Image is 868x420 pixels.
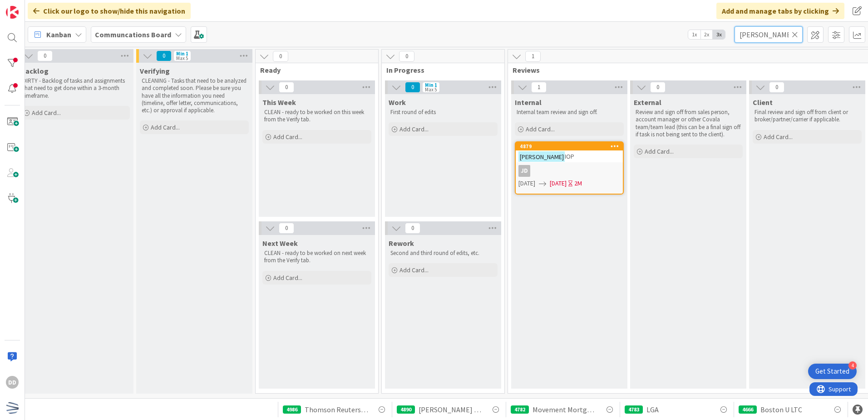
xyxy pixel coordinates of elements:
span: 0 [769,82,784,93]
div: Open Get Started checklist, remaining modules: 4 [808,364,857,379]
span: LGA [646,404,659,415]
span: Thomson Reuters - IDI [305,404,369,415]
span: Rework [389,239,414,248]
span: Add Card... [399,266,429,274]
span: 3x [713,30,725,39]
span: Kanban [46,29,71,40]
span: Add Card... [273,274,302,282]
span: [DATE] [518,179,535,188]
input: Quick Filter... [735,26,803,43]
span: 0 [37,50,53,61]
div: 4 [848,361,857,370]
span: This Week [262,98,296,107]
div: 4879 [516,142,623,150]
div: JD [516,165,623,177]
span: Movement Mortgage - Change dates [533,404,597,415]
div: 4879 [520,143,623,150]
p: CLEAN - ready to be worked on next week from the Verify tab. [264,250,370,265]
span: 0 [405,82,420,93]
span: Add Card... [764,133,793,141]
span: 0 [273,51,288,62]
span: Internal [515,98,542,107]
span: 1 [531,82,547,93]
p: First round of edits [390,109,496,116]
span: Add Card... [526,125,555,133]
span: Ready [260,65,367,75]
div: 4890 [397,405,415,414]
p: CLEAN - ready to be worked on this week from the Verify tab. [264,109,370,124]
div: Add and manage tabs by clicking [716,3,844,19]
span: 2x [700,30,713,39]
span: Verifying [140,66,170,75]
span: In Progress [386,65,493,75]
p: DIRTY - Backlog of tasks and assignments that need to get done within a 3-month timeframe. [23,77,128,100]
span: Add Card... [151,123,180,131]
span: IOP [565,152,574,160]
div: Get Started [815,367,849,376]
span: External [634,98,661,107]
span: 0 [279,82,294,93]
div: DD [6,376,19,389]
span: Client [753,98,773,107]
div: Min 1 [425,83,437,87]
p: Second and third round of edits, etc. [390,250,496,257]
span: [PERSON_NAME] - new timeline & Updates [419,404,483,415]
b: Communcations Board [95,30,171,39]
span: Add Card... [399,125,429,133]
span: Backlog [21,66,49,75]
img: Visit kanbanzone.com [6,6,19,19]
p: Review and sign off from sales person, account manager or other Covala team/team lead (this can b... [636,109,741,138]
span: Next Week [262,239,298,248]
span: Add Card... [645,147,674,155]
img: avatar [6,401,19,414]
span: Add Card... [273,133,302,141]
span: 1 [525,51,541,62]
span: Support [19,1,41,12]
span: Boston U LTC [760,404,802,415]
div: 4879[PERSON_NAME]IOP [516,142,623,162]
div: Min 1 [176,51,188,56]
p: CLEANING - Tasks that need to be analyzed and completed soon. Please be sure you have all the inf... [142,77,247,114]
span: 0 [650,82,666,93]
p: Internal team review and sign off. [517,109,622,116]
div: 2M [574,179,582,188]
div: 4666 [739,405,757,414]
div: JD [518,165,530,177]
span: Add Card... [32,109,61,117]
span: 1x [688,30,700,39]
div: 4986 [283,405,301,414]
div: Click our logo to show/hide this navigation [28,3,191,19]
span: Reviews [513,65,857,75]
div: Max 5 [425,87,437,92]
p: Final review and sign off from client or broker/partner/carrier if applicable. [755,109,860,124]
span: [DATE] [550,179,567,188]
span: 0 [399,51,414,62]
span: 0 [156,50,172,61]
div: 4783 [625,405,643,414]
div: Max 5 [176,56,188,60]
a: 4879[PERSON_NAME]IOPJD[DATE][DATE]2M [515,141,624,195]
span: 0 [279,223,294,234]
span: Work [389,98,406,107]
span: 0 [405,223,420,234]
div: 4782 [511,405,529,414]
mark: [PERSON_NAME] [518,151,565,162]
